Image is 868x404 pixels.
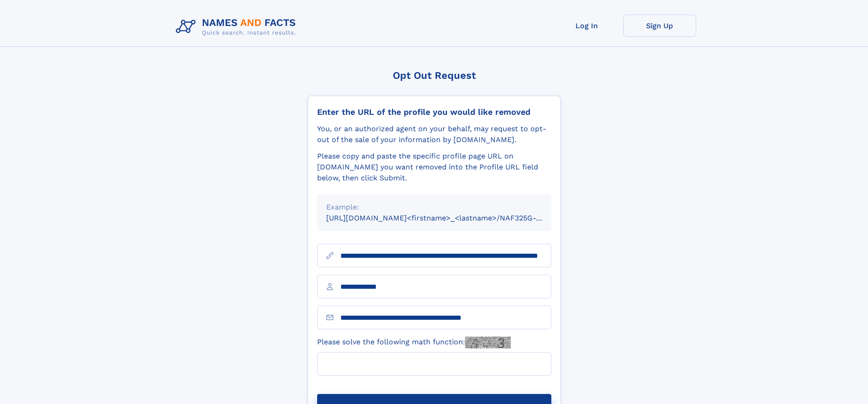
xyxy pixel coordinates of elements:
[326,214,569,222] small: [URL][DOMAIN_NAME]<firstname>_<lastname>/NAF325G-xxxxxxxx
[308,70,561,81] div: Opt Out Request
[326,202,542,213] div: Example:
[550,15,623,37] a: Log In
[623,15,696,37] a: Sign Up
[317,337,511,348] label: Please solve the following math function:
[172,15,303,39] img: Logo Names and Facts
[317,151,551,184] div: Please copy and paste the specific profile page URL on [DOMAIN_NAME] you want removed into the Pr...
[317,123,551,145] div: You, or an authorized agent on your behalf, may request to opt-out of the sale of your informatio...
[317,107,551,117] div: Enter the URL of the profile you would like removed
